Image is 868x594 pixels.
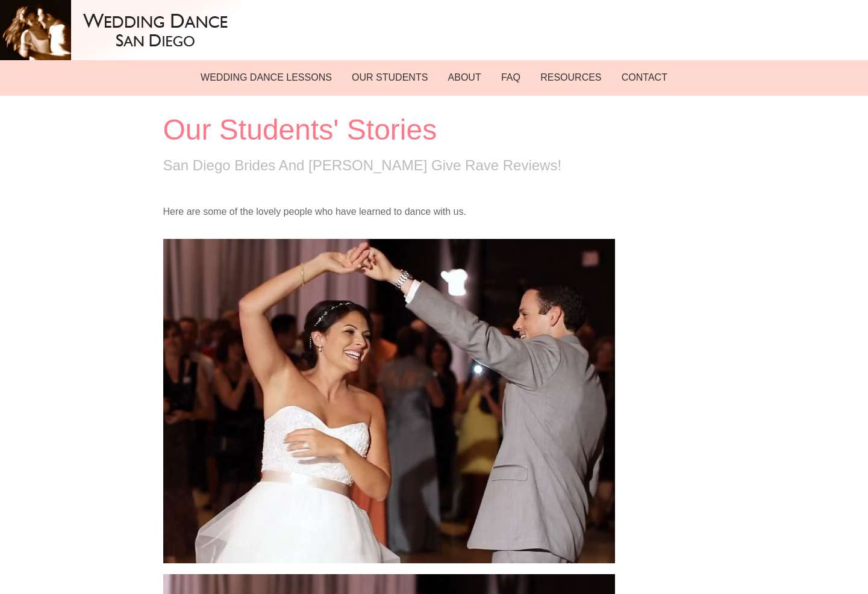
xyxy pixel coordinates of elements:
[163,206,705,217] p: Here are some of the lovely people who have learned to dance with us.
[439,64,490,91] a: ABOUT
[532,64,610,91] a: RESOURCES
[493,64,529,91] a: FAQ
[163,157,705,174] h2: San Diego Brides And [PERSON_NAME] Give Rave Reviews!
[613,64,676,91] a: CONTACT
[163,239,615,563] img: Gina and Craig twirl in their wedding dance
[192,64,341,91] a: WEDDING DANCE LESSONS
[343,64,437,91] a: OUR STUDENTS
[163,113,705,146] h1: Our Students' Stories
